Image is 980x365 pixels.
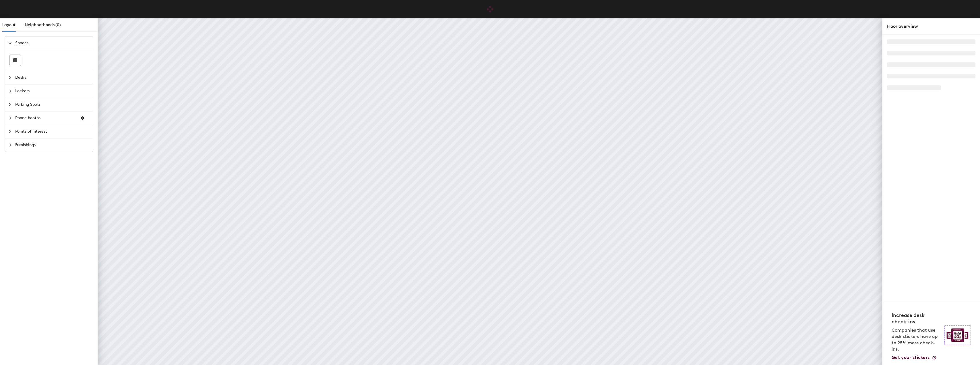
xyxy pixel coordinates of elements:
span: collapsed [8,103,12,106]
p: Companies that use desk stickers have up to 25% more check-ins. [892,327,941,352]
span: Desks [15,71,89,84]
span: collapsed [8,130,12,133]
span: Spaces [15,36,89,50]
h4: Increase desk check-ins [892,312,941,325]
div: Floor overview [887,23,975,30]
span: Get your stickers [892,355,929,360]
span: collapsed [8,76,12,79]
span: Points of Interest [15,125,89,138]
a: Get your stickers [892,355,936,360]
span: expanded [8,41,12,45]
img: Sticker logo [944,325,971,345]
span: Lockers [15,84,89,98]
span: Parking Spots [15,98,89,111]
span: Furnishings [15,138,89,152]
span: collapsed [8,116,12,120]
span: Layout [2,22,16,27]
span: collapsed [8,143,12,147]
span: Neighborhoods (0) [25,22,61,27]
span: Phone booths [15,111,75,125]
span: collapsed [8,89,12,93]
